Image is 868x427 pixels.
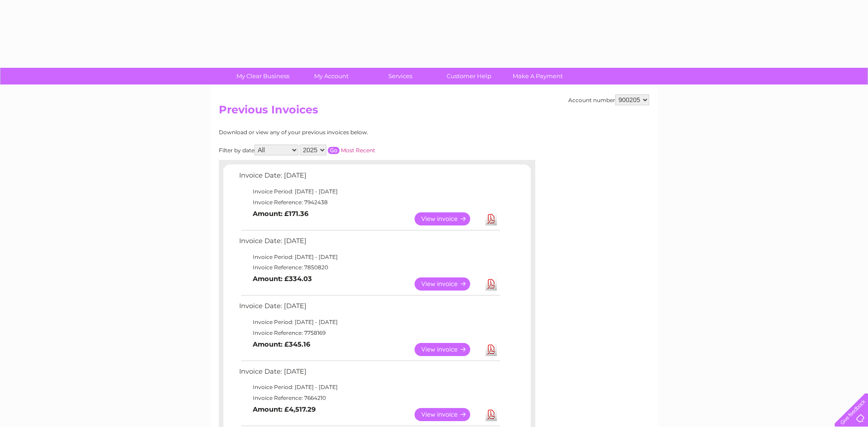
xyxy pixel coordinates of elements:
[226,68,300,84] a: My Clear Business
[486,343,497,356] a: Download
[253,275,312,283] b: Amount: £334.03
[363,68,438,84] a: Services
[415,212,481,225] a: View
[415,277,481,291] a: View
[568,94,649,105] div: Account number
[237,235,501,252] td: Invoice Date: [DATE]
[237,252,501,263] td: Invoice Period: [DATE] - [DATE]
[237,366,501,382] td: Invoice Date: [DATE]
[237,317,501,328] td: Invoice Period: [DATE] - [DATE]
[237,328,501,338] td: Invoice Reference: 7758169
[219,103,649,121] h2: Previous Invoices
[237,186,501,197] td: Invoice Period: [DATE] - [DATE]
[253,340,310,348] b: Amount: £345.16
[219,129,456,136] div: Download or view any of your previous invoices below.
[294,68,369,84] a: My Account
[500,68,575,84] a: Make A Payment
[415,343,481,356] a: View
[237,169,501,186] td: Invoice Date: [DATE]
[341,147,375,154] a: Most Recent
[415,408,481,421] a: View
[253,405,316,413] b: Amount: £4,517.29
[486,212,497,225] a: Download
[219,145,456,155] div: Filter by date
[237,262,501,273] td: Invoice Reference: 7850820
[432,68,506,84] a: Customer Help
[237,197,501,208] td: Invoice Reference: 7942438
[253,210,308,218] b: Amount: £171.36
[237,393,501,404] td: Invoice Reference: 7664210
[486,277,497,291] a: Download
[237,300,501,317] td: Invoice Date: [DATE]
[486,408,497,421] a: Download
[237,382,501,393] td: Invoice Period: [DATE] - [DATE]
